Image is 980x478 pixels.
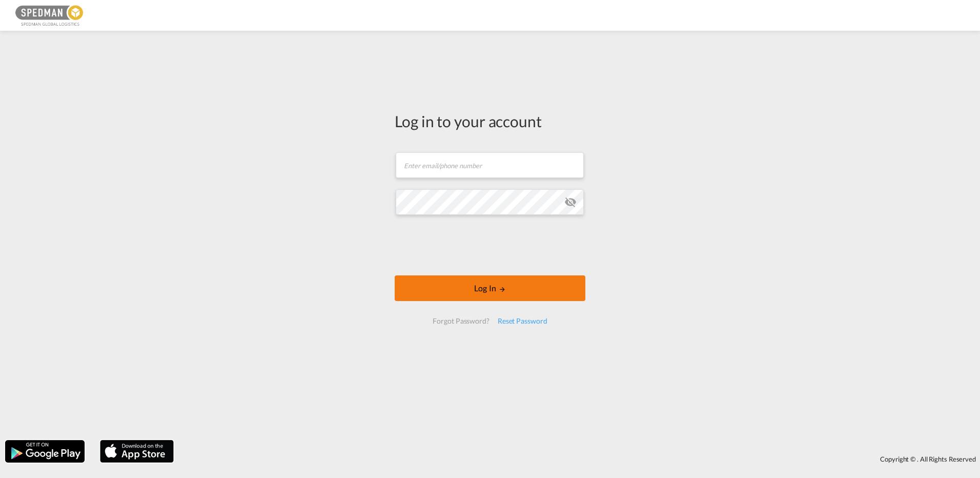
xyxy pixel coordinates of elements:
[494,312,552,330] div: Reset Password
[396,152,584,178] input: Enter email/phone number
[179,450,980,468] div: Copyright © . All Rights Reserved
[412,225,568,265] iframe: reCAPTCHA
[395,275,585,301] button: LOGIN
[99,439,175,464] img: apple.png
[395,110,585,132] div: Log in to your account
[4,439,86,464] img: google.png
[15,4,85,27] img: c12ca350ff1b11efb6b291369744d907.png
[564,196,577,208] md-icon: icon-eye-off
[428,312,493,330] div: Forgot Password?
